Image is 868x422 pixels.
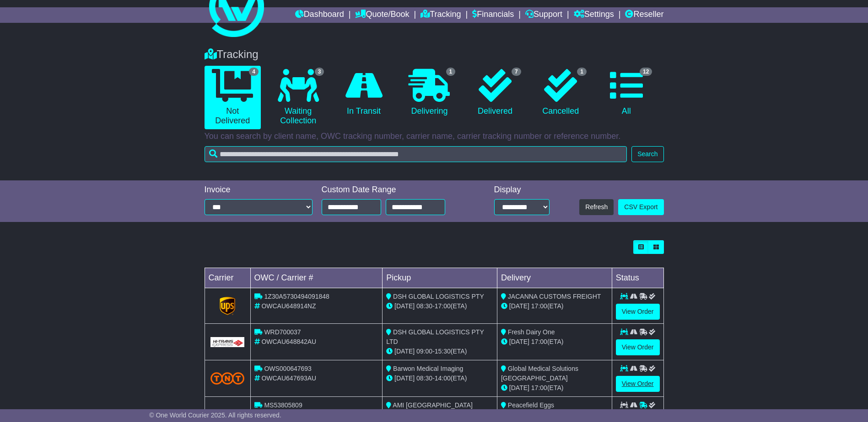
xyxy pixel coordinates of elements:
img: GetCarrierServiceLogo [210,337,245,347]
span: AMI [GEOGRAPHIC_DATA] [393,401,473,409]
span: 08:30 [416,375,432,382]
button: Search [631,146,663,162]
div: Invoice [205,185,313,195]
span: 3 [315,68,324,76]
td: Status [612,268,663,288]
span: Barwon Medical Imaging [393,365,463,372]
td: Pickup [383,268,497,288]
span: DSH GLOBAL LOGISTICS PTY LTD [386,328,484,345]
span: 08:30 [416,302,432,310]
span: Fresh Dairy One [508,328,555,336]
span: © One World Courier 2025. All rights reserved. [149,411,281,419]
span: OWS000647693 [264,365,312,372]
span: WRD700037 [264,328,301,336]
a: In Transit [335,66,392,120]
span: 1 [446,68,456,76]
span: 17:00 [531,384,547,391]
a: 7 Delivered [467,66,523,120]
span: [DATE] [394,348,415,355]
p: You can search by client name, OWC tracking number, carrier name, carrier tracking number or refe... [205,132,664,142]
a: Reseller [625,7,663,23]
span: 17:00 [531,302,547,310]
span: OWCAU648914NZ [261,302,316,310]
a: Support [525,7,562,23]
span: [DATE] [509,302,529,310]
span: [DATE] [509,384,529,391]
img: GetCarrierServiceLogo [220,297,235,315]
span: Global Medical Solutions [GEOGRAPHIC_DATA] [501,365,578,382]
a: CSV Export [618,199,663,215]
div: (ETA) [501,383,608,393]
span: OWCAU648842AU [261,338,316,345]
span: 7 [512,68,521,76]
button: Refresh [579,199,614,215]
div: (ETA) [501,337,608,347]
div: Display [494,185,550,195]
span: Peacefield Eggs [508,401,554,409]
span: 17:00 [435,302,451,310]
span: 1Z30A5730494091848 [264,293,329,300]
span: 15:30 [435,348,451,355]
span: DSH GLOBAL LOGISTICS PTY [393,293,484,300]
span: OWCAU647693AU [261,375,316,382]
span: 4 [249,68,259,76]
span: 17:00 [531,338,547,345]
div: Tracking [200,48,669,61]
span: [DATE] [509,338,529,345]
span: [DATE] [394,302,415,310]
div: (ETA) [501,301,608,311]
a: View Order [616,376,660,392]
a: Settings [574,7,614,23]
div: Custom Date Range [322,185,469,195]
span: JACANNA CUSTOMS FREIGHT [508,293,601,300]
span: 09:00 [416,348,432,355]
span: 14:00 [435,375,451,382]
a: Financials [472,7,514,23]
a: View Order [616,339,660,355]
span: 12 [640,68,652,76]
a: Quote/Book [355,7,409,23]
a: 1 Cancelled [533,66,589,120]
a: 12 All [598,66,654,120]
span: [DATE] [394,375,415,382]
a: Tracking [421,7,461,23]
td: Delivery [497,268,612,288]
div: - (ETA) [386,347,493,356]
a: 4 Not Delivered [205,66,261,129]
img: TNT_Domestic.png [210,372,245,385]
div: - (ETA) [386,374,493,383]
td: OWC / Carrier # [250,268,383,288]
a: Dashboard [295,7,344,23]
a: 3 Waiting Collection [270,66,326,129]
div: - (ETA) [386,301,493,311]
td: Carrier [205,268,250,288]
span: MS53805809 [264,401,302,409]
span: 1 [577,68,587,76]
a: View Order [616,304,660,320]
a: 1 Delivering [401,66,458,120]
